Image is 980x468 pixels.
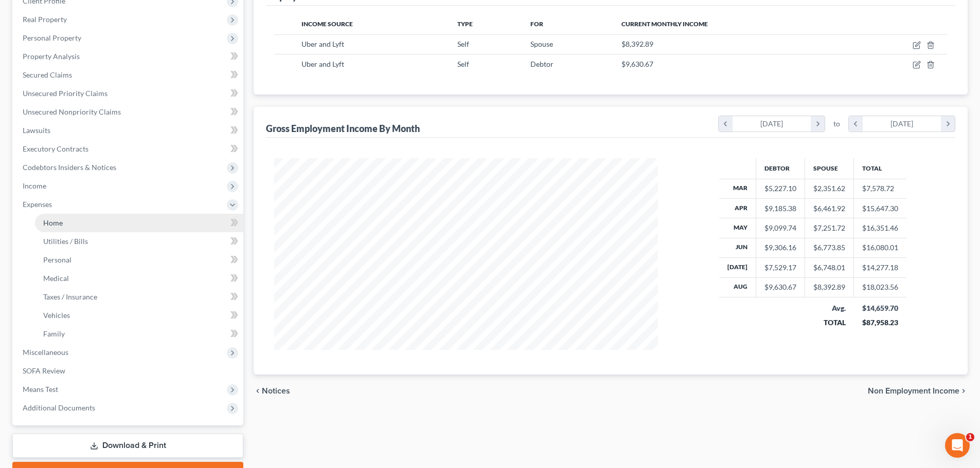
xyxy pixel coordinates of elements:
i: chevron_right [941,116,955,132]
a: Medical [35,269,243,288]
i: chevron_left [719,116,733,132]
span: Utilities / Bills [43,237,88,246]
div: $7,529.17 [764,263,796,273]
th: May [719,218,756,238]
span: Unsecured Nonpriority Claims [23,107,121,116]
span: Expenses [23,200,52,209]
th: Spouse [805,158,854,179]
i: chevron_right [959,387,968,395]
div: [DATE] [863,116,941,132]
iframe: Intercom live chat [945,433,970,458]
th: Jun [719,238,756,257]
span: Personal Property [23,33,81,42]
button: chevron_left Notices [254,387,290,395]
span: Current Monthly Income [621,20,708,28]
span: $9,630.67 [621,60,653,68]
span: Self [457,40,469,48]
span: Uber and Lyft [301,60,344,68]
td: $15,647.30 [854,198,907,218]
a: Taxes / Insurance [35,288,243,306]
div: $5,227.10 [764,183,796,194]
span: Spouse [530,40,553,48]
span: Unsecured Priority Claims [23,89,108,98]
i: chevron_left [254,387,262,395]
span: SOFA Review [23,366,65,375]
div: Gross Employment Income By Month [266,122,420,135]
div: $9,099.74 [764,223,796,233]
div: Avg. [813,303,846,313]
th: Total [854,158,907,179]
div: $87,958.23 [862,317,899,328]
span: Vehicles [43,311,70,320]
a: Utilities / Bills [35,232,243,251]
span: Non Employment Income [868,387,959,395]
span: Taxes / Insurance [43,292,97,301]
span: Uber and Lyft [301,40,344,48]
a: Family [35,325,243,343]
th: Aug [719,277,756,297]
td: $14,277.18 [854,258,907,277]
div: $2,351.62 [813,183,845,194]
span: to [833,119,840,129]
a: SOFA Review [14,362,243,380]
div: $8,392.89 [813,282,845,292]
button: Non Employment Income chevron_right [868,387,968,395]
span: Executory Contracts [23,144,88,153]
div: $6,773.85 [813,242,845,253]
span: Lawsuits [23,126,50,135]
span: Personal [43,255,72,264]
a: Lawsuits [14,121,243,140]
a: Vehicles [35,306,243,325]
div: $9,306.16 [764,242,796,253]
span: Self [457,60,469,68]
span: Codebtors Insiders & Notices [23,163,116,172]
td: $16,080.01 [854,238,907,257]
a: Home [35,214,243,232]
i: chevron_left [849,116,863,132]
a: Secured Claims [14,66,243,84]
th: Apr [719,198,756,218]
span: Type [457,20,473,28]
span: $8,392.89 [621,40,653,48]
div: $14,659.70 [862,303,899,313]
i: chevron_right [811,116,825,132]
th: [DATE] [719,258,756,277]
div: TOTAL [813,317,846,328]
a: Unsecured Priority Claims [14,84,243,103]
span: Income [23,181,46,190]
span: Home [43,218,63,227]
span: Notices [262,387,290,395]
a: Property Analysis [14,47,243,66]
span: Family [43,329,65,338]
span: Additional Documents [23,403,95,412]
div: $9,185.38 [764,203,796,214]
th: Debtor [756,158,805,179]
a: Download & Print [12,434,243,458]
span: Miscellaneous [23,348,68,357]
span: Income Source [301,20,353,28]
span: Debtor [530,60,554,68]
div: $7,251.72 [813,223,845,233]
a: Personal [35,251,243,269]
div: $6,461.92 [813,203,845,214]
span: Secured Claims [23,70,72,79]
span: Real Property [23,15,67,24]
a: Executory Contracts [14,140,243,158]
div: [DATE] [733,116,811,132]
td: $18,023.56 [854,277,907,297]
a: Unsecured Nonpriority Claims [14,103,243,121]
span: 1 [966,433,974,441]
span: Medical [43,274,69,283]
span: Property Analysis [23,52,80,61]
td: $16,351.46 [854,218,907,238]
td: $7,578.72 [854,179,907,198]
th: Mar [719,179,756,198]
span: Means Test [23,385,58,394]
div: $9,630.67 [764,282,796,292]
span: For [530,20,543,28]
div: $6,748.01 [813,263,845,273]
